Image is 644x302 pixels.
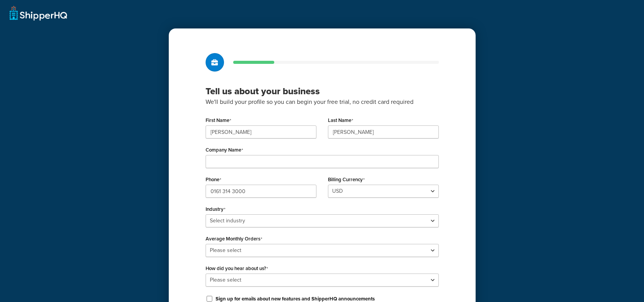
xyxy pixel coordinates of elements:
label: How did you hear about us? [206,265,268,272]
label: Last Name [328,117,353,123]
label: Phone [206,177,221,183]
label: Average Monthly Orders [206,236,262,242]
label: Company Name [206,147,243,153]
label: Industry [206,206,226,212]
label: First Name [206,117,231,123]
label: Billing Currency [328,177,365,183]
p: We'll build your profile so you can begin your free trial, no credit card required [206,97,439,107]
h3: Tell us about your business [206,85,439,97]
